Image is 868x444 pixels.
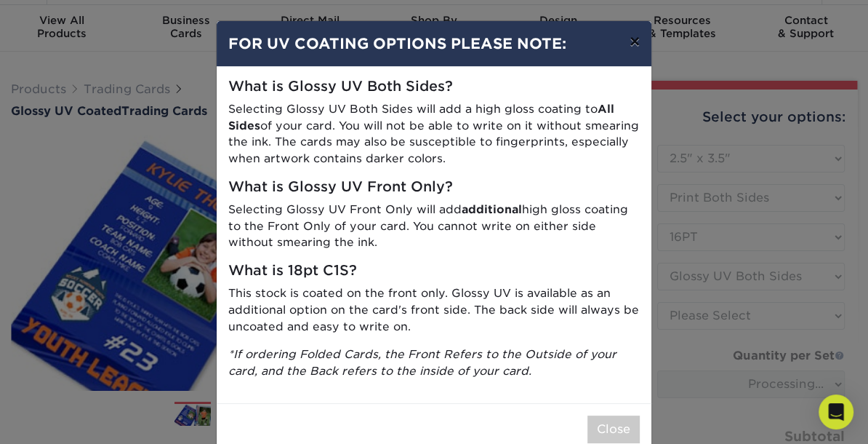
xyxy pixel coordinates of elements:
strong: additional [462,202,522,216]
h5: What is 18pt C1S? [228,263,640,280]
p: This stock is coated on the front only. Glossy UV is available as an additional option on the car... [228,285,640,335]
p: Selecting Glossy UV Both Sides will add a high gloss coating to of your card. You will not be abl... [228,101,640,167]
i: *If ordering Folded Cards, the Front Refers to the Outside of your card, and the Back refers to t... [228,347,616,378]
div: Open Intercom Messenger [819,395,853,429]
strong: All Sides [228,102,614,132]
h5: What is Glossy UV Front Only? [228,179,640,196]
p: Selecting Glossy UV Front Only will add high gloss coating to the Front Only of your card. You ca... [228,202,640,251]
h5: What is Glossy UV Both Sides? [228,79,640,95]
h4: FOR UV COATING OPTIONS PLEASE NOTE: [228,33,640,55]
button: × [618,21,651,62]
button: Close [587,416,640,443]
